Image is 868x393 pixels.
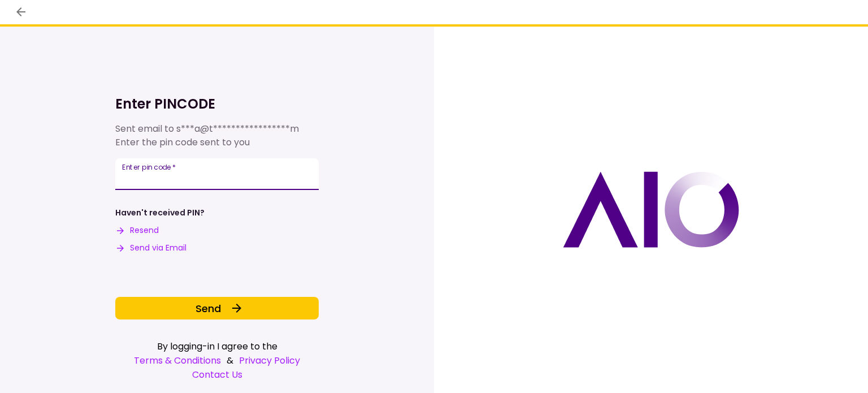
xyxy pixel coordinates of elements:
[196,301,221,316] span: Send
[115,297,319,319] button: Send
[122,162,176,172] label: Enter pin code
[11,2,31,21] button: back
[115,339,319,353] div: By logging-in I agree to the
[115,207,205,219] div: Haven't received PIN?
[115,224,159,236] button: Resend
[115,353,319,368] div: &
[134,353,221,368] a: Terms & Conditions
[115,368,319,382] a: Contact Us
[239,353,300,368] a: Privacy Policy
[115,242,186,254] button: Send via Email
[115,122,319,149] div: Sent email to Enter the pin code sent to you
[563,171,739,248] img: AIO logo
[115,95,319,113] h1: Enter PINCODE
